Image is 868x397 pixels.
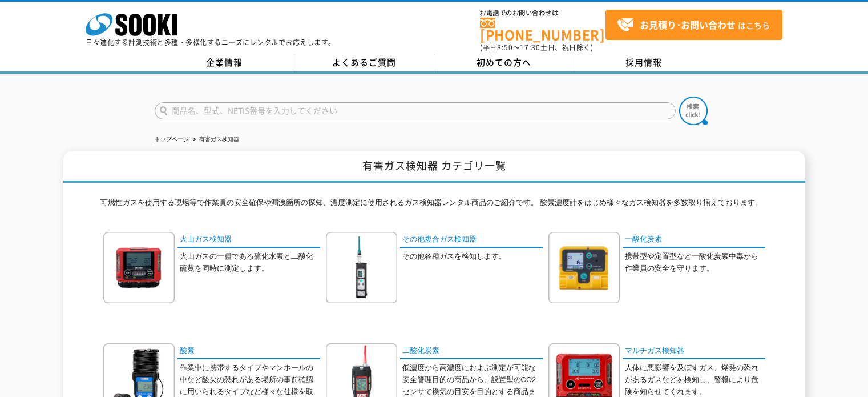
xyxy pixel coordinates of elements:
img: 火山ガス検知器 [103,232,175,303]
span: はこちら [617,17,770,34]
p: 火山ガスの一種である硫化水素と二酸化硫黄を同時に測定します。 [180,251,320,275]
a: 採用情報 [574,54,714,71]
p: その他各種ガスを検知します。 [402,251,543,263]
a: その他複合ガス検知器 [400,232,543,248]
a: 二酸化炭素 [400,343,543,360]
span: お電話でのお問い合わせは [480,10,605,17]
a: 酸素 [177,343,320,360]
img: その他複合ガス検知器 [326,232,397,303]
span: 8:50 [497,42,513,53]
a: [PHONE_NUMBER] [480,18,605,41]
input: 商品名、型式、NETIS番号を入力してください [155,102,676,119]
a: トップページ [155,136,189,142]
h1: 有害ガス検知器 カテゴリ一覧 [63,151,805,183]
img: 一酸化炭素 [548,232,620,303]
a: マルチガス検知器 [623,343,765,360]
li: 有害ガス検知器 [191,134,239,146]
span: 初めての方へ [477,56,531,69]
p: 可燃性ガスを使用する現場等で作業員の安全確保や漏洩箇所の探知、濃度測定に使用されるガス検知器レンタル商品のご紹介です。 酸素濃度計をはじめ様々なガス検知器を多数取り揃えております。 [100,197,768,215]
a: 企業情報 [155,54,294,71]
a: 火山ガス検知器 [177,232,320,248]
p: 携帯型や定置型など一酸化炭素中毒から作業員の安全を守ります。 [625,251,765,275]
img: btn_search.png [679,97,708,125]
a: 初めての方へ [434,54,574,71]
strong: お見積り･お問い合わせ [640,18,736,31]
p: 日々進化する計測技術と多種・多様化するニーズにレンタルでお応えします。 [86,39,336,46]
a: よくあるご質問 [294,54,434,71]
span: (平日 ～ 土日、祝日除く) [480,42,593,53]
a: お見積り･お問い合わせはこちら [605,10,782,40]
a: 一酸化炭素 [623,232,765,248]
span: 17:30 [520,42,540,53]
